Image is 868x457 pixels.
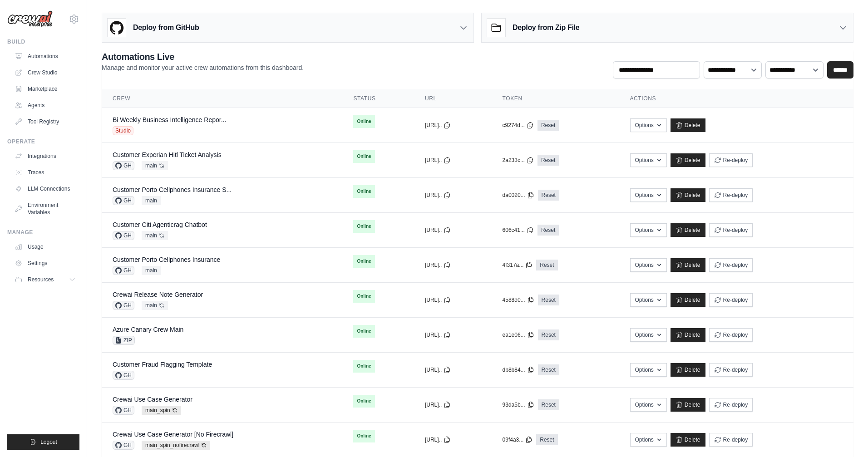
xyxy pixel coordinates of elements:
[113,116,226,123] a: Bi Weekly Business Intelligence Repor...
[709,188,753,202] button: Re-deploy
[353,430,375,442] span: Online
[503,366,534,373] button: db8b84...
[538,225,559,236] a: Reset
[513,22,579,33] h3: Deploy from Zip File
[11,272,79,287] button: Resources
[113,336,135,345] span: ZIP
[113,186,232,193] a: Customer Porto Cellphones Insurance S...
[113,231,134,240] span: GH
[7,229,79,236] div: Manage
[28,276,54,283] span: Resources
[11,165,79,180] a: Traces
[671,223,705,237] a: Delete
[113,396,192,403] a: Crewai Use Case Generator
[709,223,753,237] button: Re-deploy
[503,192,534,199] button: da0020...
[113,301,134,310] span: GH
[133,22,199,33] h3: Deploy from GitHub
[113,361,212,368] a: Customer Fraud Flagging Template
[503,296,534,304] button: 4588d0...
[353,395,375,408] span: Online
[142,161,168,170] span: main
[113,221,207,228] a: Customer Citi Agenticrag Chatbot
[353,255,375,268] span: Online
[671,363,705,377] a: Delete
[11,65,79,80] a: Crew Studio
[630,118,667,132] button: Options
[102,63,304,72] p: Manage and monitor your active crew automations from this dashboard.
[630,258,667,272] button: Options
[7,434,79,450] button: Logout
[709,153,753,167] button: Re-deploy
[7,138,79,145] div: Operate
[353,115,375,128] span: Online
[113,326,183,333] a: Azure Canary Crew Main
[503,122,534,129] button: c9274d...
[503,331,534,339] button: ea1e06...
[709,398,753,412] button: Re-deploy
[142,231,168,240] span: main
[630,433,667,447] button: Options
[619,89,854,108] th: Actions
[102,50,304,63] h2: Automations Live
[353,150,375,163] span: Online
[538,399,559,410] a: Reset
[630,363,667,377] button: Options
[108,19,126,37] img: GitHub Logo
[142,266,161,275] span: main
[503,436,533,443] button: 09f4a3...
[7,38,79,45] div: Build
[538,190,559,201] a: Reset
[353,185,375,198] span: Online
[671,328,705,342] a: Delete
[538,155,559,166] a: Reset
[102,89,342,108] th: Crew
[671,258,705,272] a: Delete
[11,198,79,220] a: Environment Variables
[113,266,134,275] span: GH
[503,226,534,234] button: 606c41...
[7,10,53,28] img: Logo
[630,293,667,307] button: Options
[11,240,79,254] a: Usage
[538,329,559,340] a: Reset
[630,328,667,342] button: Options
[538,295,559,305] a: Reset
[11,114,79,129] a: Tool Registry
[142,406,181,415] span: main_spin
[538,120,559,131] a: Reset
[503,401,534,408] button: 93da5b...
[709,258,753,272] button: Re-deploy
[11,182,79,196] a: LLM Connections
[113,151,222,158] a: Customer Experian Hitl Ticket Analysis
[113,196,134,205] span: GH
[709,363,753,377] button: Re-deploy
[709,328,753,342] button: Re-deploy
[630,398,667,412] button: Options
[11,149,79,163] a: Integrations
[503,261,533,269] button: 4f317a...
[113,161,134,170] span: GH
[353,360,375,373] span: Online
[353,220,375,233] span: Online
[11,256,79,270] a: Settings
[671,153,705,167] a: Delete
[113,371,134,380] span: GH
[709,293,753,307] button: Re-deploy
[414,89,492,108] th: URL
[11,98,79,113] a: Agents
[11,49,79,64] a: Automations
[671,118,705,132] a: Delete
[113,431,233,438] a: Crewai Use Case Generator [No Firecrawl]
[630,223,667,237] button: Options
[671,433,705,447] a: Delete
[671,188,705,202] a: Delete
[353,325,375,338] span: Online
[503,157,534,164] button: 2a233c...
[142,196,161,205] span: main
[630,188,667,202] button: Options
[671,293,705,307] a: Delete
[536,434,557,445] a: Reset
[113,256,220,263] a: Customer Porto Cellphones Insurance
[342,89,414,108] th: Status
